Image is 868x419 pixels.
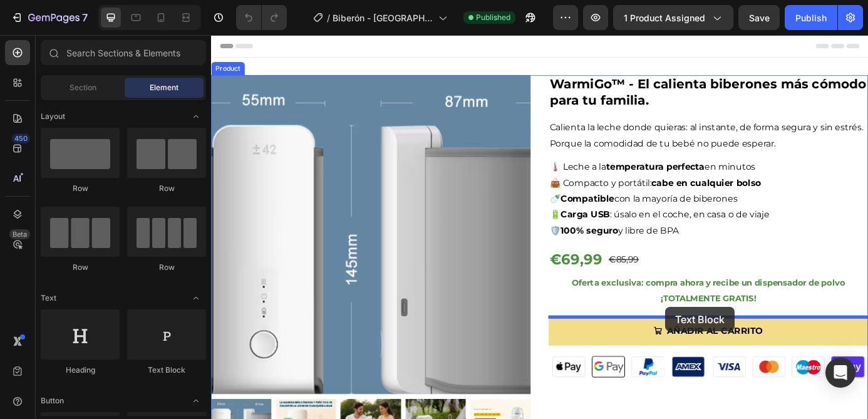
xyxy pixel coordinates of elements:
[749,13,770,23] span: Save
[9,229,30,239] div: Beta
[41,40,206,65] input: Search Sections & Elements
[624,11,705,24] span: 1 product assigned
[12,133,30,143] div: 450
[327,11,330,24] span: /
[70,82,96,93] span: Section
[211,35,868,419] iframe: Design area
[41,111,65,122] span: Layout
[236,5,287,30] div: Undo/Redo
[41,365,120,376] div: Heading
[738,5,780,30] button: Save
[41,292,56,304] span: Text
[41,183,120,194] div: Row
[795,11,827,24] div: Publish
[785,5,837,30] button: Publish
[186,288,206,308] span: Toggle open
[41,262,120,273] div: Row
[150,82,178,93] span: Element
[127,365,206,376] div: Text Block
[82,10,88,25] p: 7
[825,358,855,388] div: Open Intercom Messenger
[41,395,64,406] span: Button
[5,5,93,30] button: 7
[476,12,510,23] span: Published
[613,5,733,30] button: 1 product assigned
[186,391,206,411] span: Toggle open
[127,183,206,194] div: Row
[186,106,206,127] span: Toggle open
[333,11,433,24] span: Biberón - [GEOGRAPHIC_DATA]
[127,262,206,273] div: Row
